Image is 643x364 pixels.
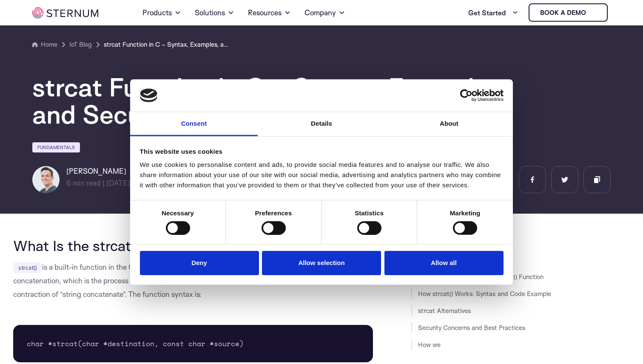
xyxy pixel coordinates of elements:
a: Products [142,1,181,25]
a: How we [418,341,441,349]
a: IoT Blog [69,40,92,50]
a: Get Started [468,4,518,21]
a: Fundamentals [32,142,80,152]
a: strcat Function in C – Syntax, Examples, and Security Best Practices [104,40,231,50]
a: Usercentrics Cookiebot - opens in a new window [429,89,504,102]
a: Solutions [195,1,234,25]
a: Resources [248,1,291,25]
code: strcat() [13,262,42,273]
span: [DATE] [106,178,130,187]
strong: Preferences [255,209,292,217]
strong: Marketing [450,209,481,217]
h1: strcat Function in C – Syntax, Examples, and Security Best Practices [32,73,543,128]
div: We use cookies to personalise content and ads, to provide social media features and to analyse ou... [140,160,504,190]
a: Details [258,112,385,136]
a: Security Concerns and Best Practices [418,324,525,332]
img: logo [140,89,158,102]
button: Allow all [384,251,504,275]
strong: Statistics [355,209,384,217]
img: sternum iot [589,9,596,16]
strong: Necessary [162,209,194,217]
a: About [385,112,513,136]
span: 6 [66,178,71,187]
h3: JUMP TO SECTION [411,237,630,244]
a: Company [304,1,345,25]
p: is a built-in function in the C programming language found in the library. It is used for string ... [13,260,373,301]
a: Book a demo [529,3,608,22]
a: Consent [130,112,258,136]
h2: What Is the strcat() C Function [13,237,373,254]
a: Home [32,40,57,50]
span: min read | [66,178,105,187]
button: Allow selection [262,251,381,275]
div: This website uses cookies [140,147,504,157]
a: How strcat() Works: Syntax and Code Example [418,290,551,298]
h6: [PERSON_NAME] [66,166,130,176]
a: strcat Alternatives [418,307,471,315]
img: sternum iot [32,7,98,18]
button: Deny [140,251,259,275]
pre: char *strcat(char *destination, const char *source) [13,325,373,362]
img: Igal Zeifman [32,166,60,193]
